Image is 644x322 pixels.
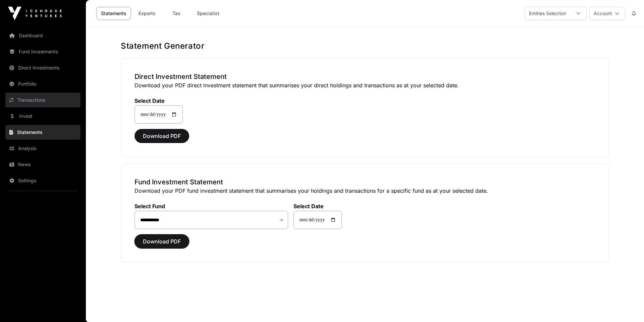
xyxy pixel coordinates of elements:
a: Dashboard [5,28,80,43]
a: Transactions [5,93,80,107]
a: Analysis [5,141,80,156]
a: Portfolio [5,77,80,91]
button: Download PDF [135,234,189,248]
a: Exports [133,7,160,20]
iframe: Chat Widget [610,290,644,322]
img: Icehouse Ventures Logo [8,7,62,20]
a: Specialist [193,7,224,20]
a: Download PDF [135,241,189,248]
label: Select Date [293,203,342,210]
a: Settings [5,173,80,188]
a: Tax [163,7,190,20]
h3: Direct Investment Statement [135,72,595,81]
h3: Fund Investment Statement [135,177,595,187]
a: Statements [5,125,80,140]
p: Download your PDF fund investment statement that summarises your holdings and transactions for a ... [135,187,595,195]
label: Select Date [135,97,183,104]
p: Download your PDF direct investment statement that summarises your direct holdings and transactio... [135,81,595,89]
button: Account [589,7,625,20]
span: Download PDF [143,132,181,140]
h1: Statement Generator [121,41,609,51]
div: Entities Selection [525,7,570,20]
a: News [5,157,80,172]
a: Download PDF [135,136,189,142]
span: Download PDF [143,237,181,245]
a: Direct Investments [5,60,80,75]
a: Statements [97,7,131,20]
button: Download PDF [135,129,189,143]
a: Fund Investments [5,44,80,59]
label: Select Fund [135,203,288,210]
a: Invest [5,109,80,124]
